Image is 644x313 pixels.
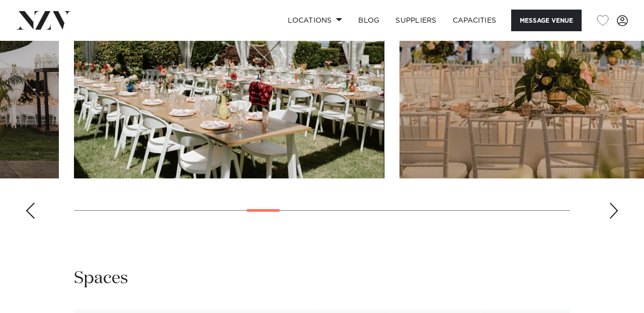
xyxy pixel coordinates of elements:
a: SUPPLIERS [387,10,444,31]
a: Locations [280,10,350,31]
h2: Spaces [74,267,128,290]
a: Capacities [445,10,505,31]
img: nzv-logo.png [16,11,71,29]
button: Message Venue [511,10,582,31]
a: BLOG [350,10,387,31]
